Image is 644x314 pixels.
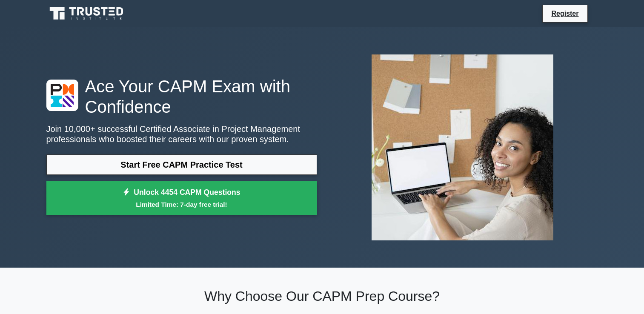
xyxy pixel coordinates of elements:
[46,124,317,144] p: Join 10,000+ successful Certified Associate in Project Management professionals who boosted their...
[57,200,306,209] small: Limited Time: 7-day free trial!
[46,288,598,304] h2: Why Choose Our CAPM Prep Course?
[46,76,317,117] h1: Ace Your CAPM Exam with Confidence
[546,8,584,19] a: Register
[46,154,317,175] a: Start Free CAPM Practice Test
[46,181,317,215] a: Unlock 4454 CAPM QuestionsLimited Time: 7-day free trial!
